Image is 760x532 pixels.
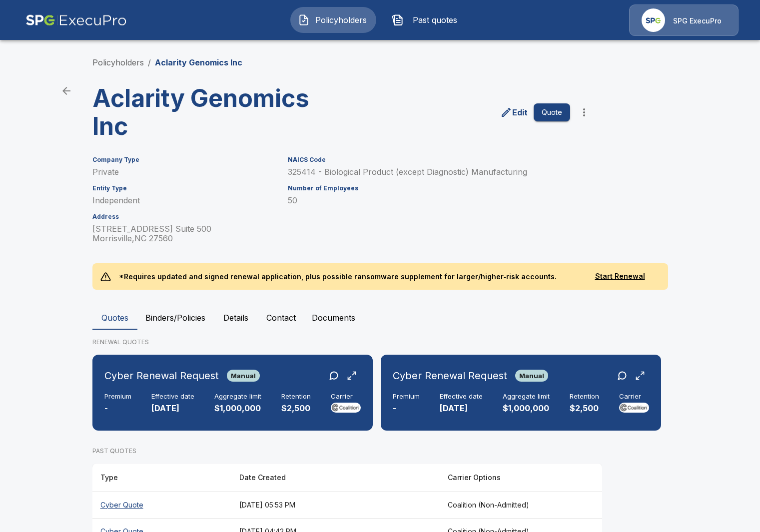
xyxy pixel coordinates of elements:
img: Agency Icon [642,8,665,32]
p: Aclarity Genomics Inc [155,56,242,68]
span: Policyholders [314,14,369,26]
p: $1,000,000 [214,403,261,414]
h6: Address [92,213,276,220]
h6: Cyber Renewal Request [393,368,507,384]
h6: Premium [393,393,420,401]
p: [STREET_ADDRESS] Suite 500 Morrisville , NC 27560 [92,224,276,243]
h6: Effective date [151,393,194,401]
h6: Carrier [331,393,361,401]
h3: Aclarity Genomics Inc [92,84,339,140]
p: $2,500 [570,403,599,414]
th: [DATE] 05:53 PM [231,492,440,518]
h6: Cyber Renewal Request [104,368,219,384]
button: Details [213,306,258,330]
button: Start Renewal [580,267,660,286]
a: Policyholders [92,57,144,67]
a: edit [498,104,530,120]
button: more [574,102,594,122]
a: Agency IconSPG ExecuPro [629,4,739,36]
span: Past quotes [408,14,463,26]
img: Carrier [619,403,649,413]
p: [DATE] [151,403,194,414]
img: Past quotes Icon [392,14,404,26]
p: 50 [288,196,570,205]
th: Coalition (Non-Admitted) [440,492,602,518]
h6: Effective date [440,393,483,401]
h6: Number of Employees [288,185,570,192]
p: PAST QUOTES [92,447,602,456]
span: Manual [515,372,548,380]
button: Policyholders IconPolicyholders [290,7,376,33]
h6: Carrier [619,393,649,401]
h6: Entity Type [92,185,276,192]
th: Cyber Quote [92,492,231,518]
p: [DATE] [440,403,483,414]
h6: Premium [104,393,131,401]
p: Edit [512,106,528,118]
button: Binders/Policies [137,306,213,330]
a: back [56,81,76,101]
h6: Retention [570,393,599,401]
p: SPG ExecuPro [673,16,722,26]
img: Policyholders Icon [298,14,310,26]
span: Manual [227,372,260,380]
p: $1,000,000 [503,403,550,414]
div: policyholder tabs [92,306,668,330]
h6: Company Type [92,156,276,163]
p: Private [92,167,276,177]
th: Type [92,464,231,492]
p: Independent [92,196,276,205]
p: RENEWAL QUOTES [92,338,668,347]
h6: Aggregate limit [503,393,550,401]
button: Contact [258,306,304,330]
nav: breadcrumb [92,56,242,68]
p: *Requires updated and signed renewal application, plus possible ransomware supplement for larger/... [111,263,565,290]
img: Carrier [331,403,361,413]
th: Date Created [231,464,440,492]
p: - [104,403,131,414]
h6: Retention [281,393,311,401]
button: Documents [304,306,363,330]
p: $2,500 [281,403,311,414]
img: AA Logo [25,4,127,36]
p: - [393,403,420,414]
th: Carrier Options [440,464,602,492]
li: / [148,56,151,68]
h6: Aggregate limit [214,393,261,401]
button: Quotes [92,306,137,330]
h6: NAICS Code [288,156,570,163]
button: Quote [534,103,570,122]
button: Past quotes IconPast quotes [384,7,470,33]
p: 325414 - Biological Product (except Diagnostic) Manufacturing [288,167,570,177]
